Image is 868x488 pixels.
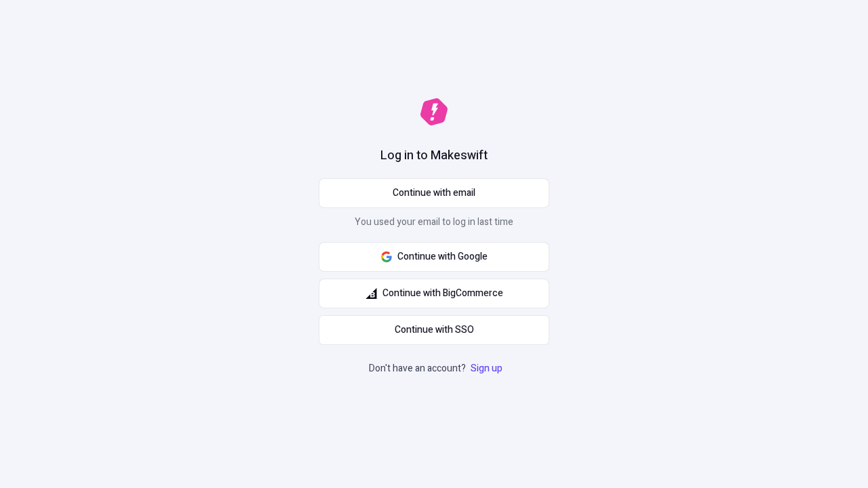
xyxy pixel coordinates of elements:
span: Continue with email [393,186,475,201]
button: Continue with BigCommerce [319,279,549,308]
span: Continue with BigCommerce [382,286,503,301]
a: Continue with SSO [319,315,549,345]
span: Continue with Google [397,249,488,264]
h1: Log in to Makeswift [380,147,488,165]
a: Sign up [468,361,505,375]
button: Continue with Google [319,242,549,272]
p: You used your email to log in last time [319,215,549,235]
p: Don't have an account? [369,361,505,376]
button: Continue with email [319,178,549,208]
